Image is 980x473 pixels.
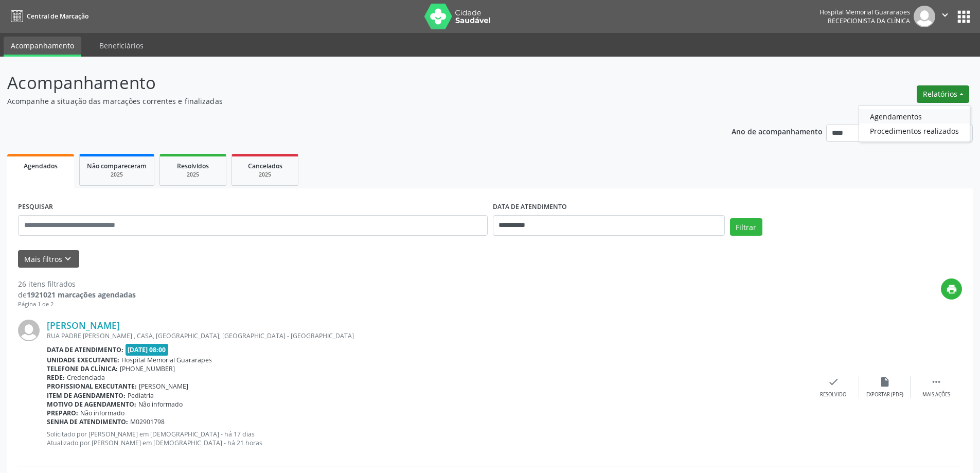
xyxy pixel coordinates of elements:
[47,356,119,364] b: Unidade executante:
[493,199,567,215] label: DATA DE ATENDIMENTO
[18,289,136,300] div: de
[248,162,282,170] span: Cancelados
[47,400,136,409] b: Motivo de agendamento:
[18,320,40,341] img: img
[92,37,151,55] a: Beneficiários
[47,391,126,400] b: Item de agendamento:
[828,376,839,388] i: check
[239,171,291,179] div: 2025
[859,109,970,124] a: Agendamentos
[27,290,136,300] strong: 1921021 marcações agendadas
[879,376,890,388] i: insert_drive_file
[47,430,808,447] p: Solicitado por [PERSON_NAME] em [DEMOGRAPHIC_DATA] - há 17 dias Atualizado por [PERSON_NAME] em [...
[18,278,136,289] div: 26 itens filtrados
[917,85,969,103] button: Relatórios
[939,9,951,21] i: 
[47,331,808,340] div: RUA PADRE [PERSON_NAME] , CASA, [GEOGRAPHIC_DATA], [GEOGRAPHIC_DATA] - [GEOGRAPHIC_DATA]
[859,124,970,138] a: Procedimentos realizados
[4,37,81,57] a: Acompanhamento
[47,345,123,354] b: Data de atendimento:
[27,12,88,21] span: Central de Marcação
[120,364,175,373] span: [PHONE_NUMBER]
[859,105,970,142] ul: Relatórios
[820,391,846,398] div: Resolvido
[7,8,88,25] a: Central de Marcação
[87,171,147,179] div: 2025
[47,320,120,331] a: [PERSON_NAME]
[138,400,183,409] span: Não informado
[80,409,124,417] span: Não informado
[47,364,118,373] b: Telefone da clínica:
[732,125,823,137] p: Ano de acompanhamento
[819,8,910,16] div: Hospital Memorial Guararapes
[130,417,165,426] span: M02901798
[67,373,105,382] span: Credenciada
[7,70,683,96] p: Acompanhamento
[62,253,74,265] i: keyboard_arrow_down
[18,250,79,268] button: Mais filtroskeyboard_arrow_down
[87,162,147,170] span: Não compareceram
[126,344,169,356] span: [DATE] 08:00
[47,382,137,391] b: Profissional executante:
[922,391,950,398] div: Mais ações
[931,376,942,388] i: 
[866,391,903,398] div: Exportar (PDF)
[167,171,219,179] div: 2025
[18,199,53,215] label: PESQUISAR
[24,162,58,170] span: Agendados
[177,162,209,170] span: Resolvidos
[139,382,188,391] span: [PERSON_NAME]
[955,8,973,26] button: apps
[946,284,957,295] i: print
[18,300,136,309] div: Página 1 de 2
[941,278,962,300] button: print
[121,356,212,364] span: Hospital Memorial Guararapes
[7,96,683,107] p: Acompanhe a situação das marcações correntes e finalizadas
[935,6,955,27] button: 
[47,373,65,382] b: Rede:
[128,391,154,400] span: Pediatria
[47,417,128,426] b: Senha de atendimento:
[730,218,762,236] button: Filtrar
[914,6,935,27] img: img
[47,409,78,417] b: Preparo:
[828,16,910,25] span: Recepcionista da clínica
